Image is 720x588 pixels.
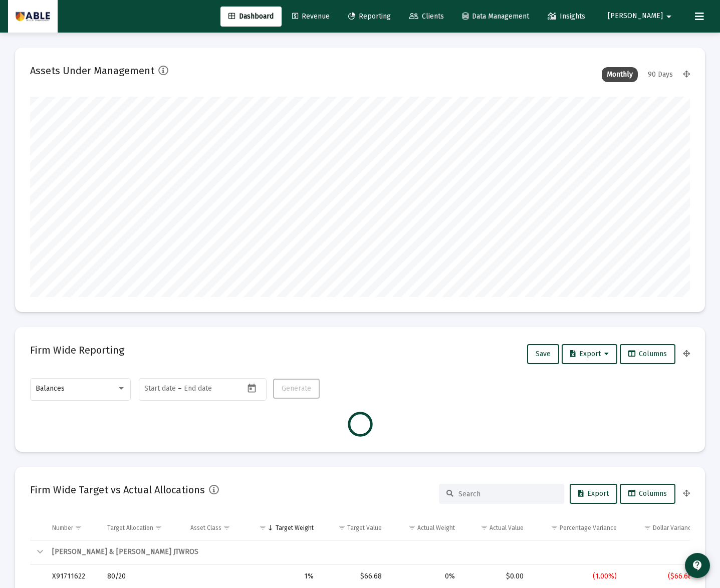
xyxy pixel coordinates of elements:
[292,12,330,21] span: Revenue
[631,571,694,581] div: ($66.68)
[30,342,124,358] h2: Firm Wide Reporting
[340,7,399,27] a: Reporting
[469,571,524,581] div: $0.00
[602,67,638,82] div: Monthly
[628,350,667,358] span: Columns
[570,350,609,358] span: Export
[30,540,45,564] td: Collapse
[184,385,232,393] input: End date
[30,63,154,79] h2: Assets Under Management
[347,524,382,532] div: Target Value
[562,344,617,364] button: Export
[490,524,524,532] div: Actual Value
[30,482,205,498] h2: Firm Wide Target vs Actual Allocations
[144,385,176,393] input: Start date
[389,516,462,540] td: Column Actual Weight
[624,516,703,540] td: Column Dollar Variance
[417,524,455,532] div: Actual Weight
[107,524,153,532] div: Target Allocation
[16,7,50,27] img: Dashboard
[75,524,82,531] span: Show filter options for column 'Number'
[462,516,531,540] td: Column Actual Value
[458,490,557,498] input: Search
[596,6,687,26] button: [PERSON_NAME]
[52,524,73,532] div: Number
[643,67,678,82] div: 90 Days
[401,7,452,27] a: Clients
[620,484,675,504] button: Columns
[190,524,221,532] div: Asset Class
[248,516,320,540] td: Column Target Weight
[273,379,320,399] button: Generate
[338,524,346,531] span: Show filter options for column 'Target Value'
[259,524,267,531] span: Show filter options for column 'Target Weight'
[36,384,65,393] span: Balances
[644,524,651,531] span: Show filter options for column 'Dollar Variance'
[578,489,609,498] span: Export
[408,524,416,531] span: Show filter options for column 'Actual Weight'
[223,524,230,531] span: Show filter options for column 'Asset Class'
[548,12,585,21] span: Insights
[691,559,703,571] mat-icon: contact_support
[538,571,617,581] div: (1.00%)
[255,571,313,581] div: 1%
[328,571,382,581] div: $66.68
[155,524,162,531] span: Show filter options for column 'Target Allocation'
[178,385,182,393] span: –
[45,516,100,540] td: Column Number
[560,524,617,532] div: Percentage Variance
[228,12,274,21] span: Dashboard
[454,7,537,27] a: Data Management
[348,12,391,21] span: Reporting
[276,524,314,532] div: Target Weight
[653,524,694,532] div: Dollar Variance
[531,516,624,540] td: Column Percentage Variance
[409,12,444,21] span: Clients
[52,547,694,557] div: [PERSON_NAME] & [PERSON_NAME] JTWROS
[551,524,558,531] span: Show filter options for column 'Percentage Variance'
[183,516,248,540] td: Column Asset Class
[527,344,559,364] button: Save
[481,524,488,531] span: Show filter options for column 'Actual Value'
[396,571,455,581] div: 0%
[628,489,667,498] span: Columns
[536,350,551,358] span: Save
[321,516,389,540] td: Column Target Value
[220,7,282,27] a: Dashboard
[100,516,183,540] td: Column Target Allocation
[462,12,529,21] span: Data Management
[282,384,311,393] span: Generate
[570,484,617,504] button: Export
[663,7,675,27] mat-icon: arrow_drop_down
[284,7,338,27] a: Revenue
[245,381,259,395] button: Open calendar
[540,7,593,27] a: Insights
[620,344,675,364] button: Columns
[608,12,663,21] span: [PERSON_NAME]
